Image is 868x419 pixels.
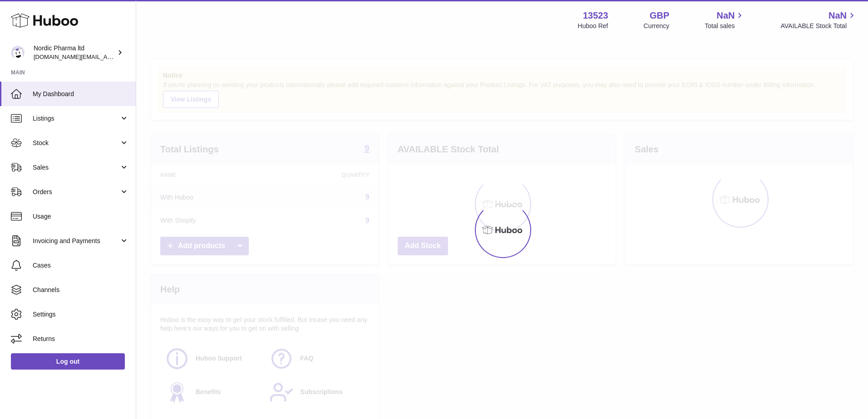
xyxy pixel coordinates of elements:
div: Huboo Ref [578,22,608,30]
span: Returns [33,335,129,343]
span: Total sales [705,22,745,30]
a: Log out [11,353,125,370]
span: Invoicing and Payments [33,237,119,245]
strong: GBP [650,10,669,22]
span: Settings [33,310,129,319]
span: Usage [33,212,129,221]
span: Cases [33,261,129,270]
div: Nordic Pharma ltd [34,44,115,61]
span: AVAILABLE Stock Total [780,22,857,30]
span: NaN [716,10,735,22]
span: [DOMAIN_NAME][EMAIL_ADDRESS][DOMAIN_NAME] [34,53,181,60]
a: NaN Total sales [705,10,745,30]
span: Listings [33,114,119,123]
span: Stock [33,139,119,147]
span: My Dashboard [33,90,129,98]
span: Orders [33,188,119,196]
span: Channels [33,286,129,294]
img: accounts.uk@nordicpharma.com [11,46,25,59]
span: Sales [33,163,119,172]
strong: 13523 [583,10,608,22]
span: NaN [829,10,847,22]
div: Currency [644,22,670,30]
a: NaN AVAILABLE Stock Total [780,10,857,30]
